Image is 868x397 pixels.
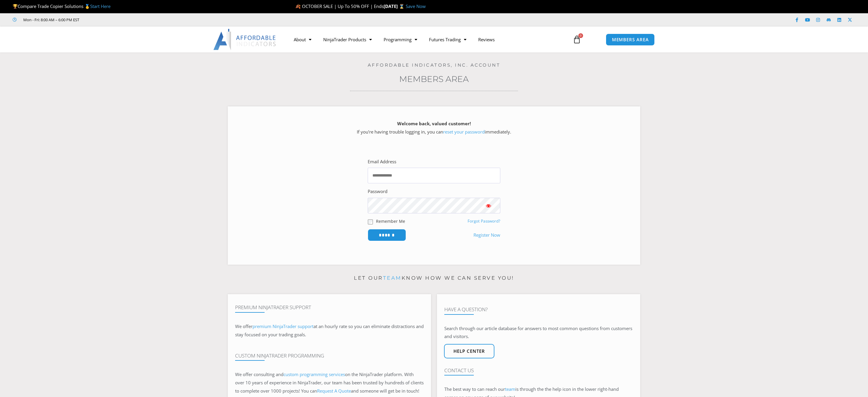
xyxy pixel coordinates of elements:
button: Show password [477,198,500,213]
a: 0 [564,31,590,48]
strong: Welcome back, valued customer! [397,121,471,126]
p: If you’re having trouble logging in, you can immediately. [238,120,630,136]
h4: Have A Question? [444,307,633,312]
a: Request A Quote [317,388,351,394]
a: custom programming services [283,371,345,377]
a: Reviews [472,33,501,46]
a: MEMBERS AREA [606,34,655,46]
span: 0 [578,33,583,38]
a: Register Now [473,231,500,239]
span: on the NinjaTrader platform. With over 10 years of experience in NinjaTrader, our team has been t... [235,371,424,394]
a: Affordable Indicators, Inc. Account [368,62,501,68]
label: Remember Me [376,218,405,224]
img: LogoAI | Affordable Indicators – NinjaTrader [213,29,277,50]
a: Members Area [399,74,469,84]
a: Programming [378,33,423,46]
h4: Premium NinjaTrader Support [235,304,424,310]
span: Mon - Fri: 8:00 AM – 6:00 PM EST [22,16,79,23]
a: Save Now [406,3,426,9]
a: Futures Trading [423,33,472,46]
span: We offer [235,323,253,329]
a: team [383,275,402,281]
p: Search through our article database for answers to most common questions from customers and visit... [444,324,633,341]
span: We offer consulting and [235,371,345,377]
a: Forgot Password? [468,218,500,224]
a: Start Here [90,3,110,9]
strong: [DATE] ⌛ [384,3,406,9]
a: About [288,33,317,46]
a: premium NinjaTrader support [253,323,313,329]
a: team [505,386,515,392]
a: reset your password [443,129,485,135]
span: Help center [453,349,485,353]
span: Compare Trade Copier Solutions 🥇 [13,3,110,9]
p: Let our know how we can serve you! [228,274,640,283]
a: NinjaTrader Products [317,33,378,46]
nav: Menu [288,33,566,46]
iframe: Customer reviews powered by Trustpilot [88,17,176,23]
label: Password [368,187,387,196]
span: 🍂 OCTOBER SALE | Up To 50% OFF | Ends [295,3,384,9]
span: at an hourly rate so you can eliminate distractions and stay focused on your trading goals. [235,323,424,337]
a: Help center [444,344,494,358]
span: MEMBERS AREA [612,37,649,42]
h4: Contact Us [444,368,633,373]
h4: Custom NinjaTrader Programming [235,353,424,359]
img: 🏆 [13,4,17,9]
label: Email Address [368,158,396,166]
